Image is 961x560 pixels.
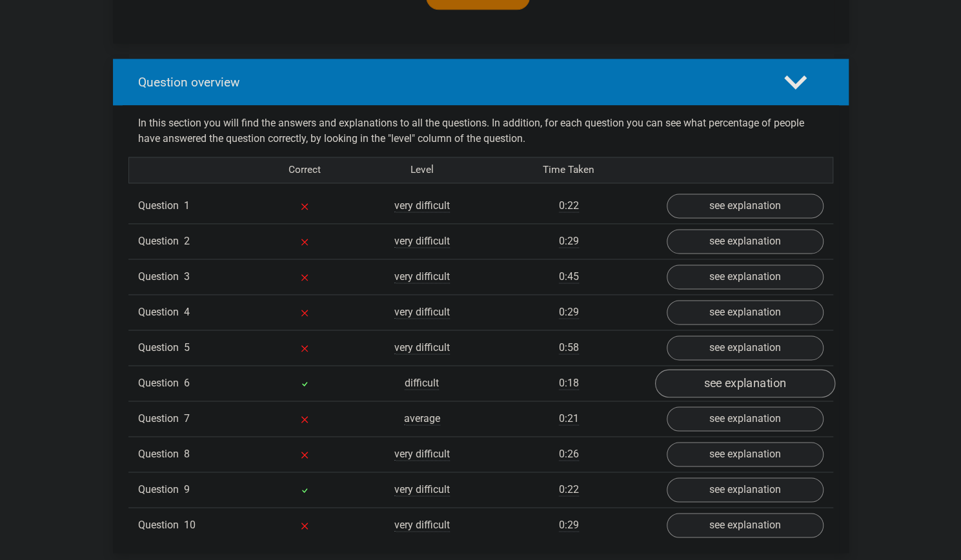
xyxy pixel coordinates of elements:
[394,519,450,532] span: very difficult
[559,377,579,390] span: 0:18
[405,377,439,390] span: difficult
[246,163,363,177] div: Correct
[138,75,765,90] h4: Question overview
[667,229,824,254] a: see explanation
[667,406,824,431] a: see explanation
[404,412,440,425] span: average
[667,442,824,466] a: see explanation
[394,199,450,212] span: very difficult
[184,412,190,425] span: 7
[667,513,824,537] a: see explanation
[184,483,190,495] span: 9
[184,377,190,389] span: 6
[128,115,833,146] div: In this section you will find the answers and explanations to all the questions. In addition, for...
[138,305,184,320] span: Question
[184,235,190,247] span: 2
[138,198,184,214] span: Question
[138,517,184,533] span: Question
[559,448,579,461] span: 0:26
[654,370,835,398] a: see explanation
[394,341,450,354] span: very difficult
[363,163,481,177] div: Level
[559,483,579,496] span: 0:22
[138,269,184,285] span: Question
[559,519,579,532] span: 0:29
[667,265,824,289] a: see explanation
[559,306,579,319] span: 0:29
[394,483,450,496] span: very difficult
[184,199,190,212] span: 1
[184,306,190,318] span: 4
[138,446,184,462] span: Question
[667,300,824,325] a: see explanation
[184,341,190,354] span: 5
[667,335,824,360] a: see explanation
[559,199,579,212] span: 0:22
[138,375,184,391] span: Question
[184,270,190,283] span: 3
[559,270,579,283] span: 0:45
[394,306,450,319] span: very difficult
[184,448,190,460] span: 8
[184,519,196,531] span: 10
[138,482,184,497] span: Question
[480,163,656,177] div: Time Taken
[667,194,824,218] a: see explanation
[138,411,184,426] span: Question
[667,477,824,502] a: see explanation
[559,412,579,425] span: 0:21
[394,448,450,461] span: very difficult
[394,235,450,248] span: very difficult
[559,235,579,248] span: 0:29
[559,341,579,354] span: 0:58
[394,270,450,283] span: very difficult
[138,234,184,249] span: Question
[138,340,184,355] span: Question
